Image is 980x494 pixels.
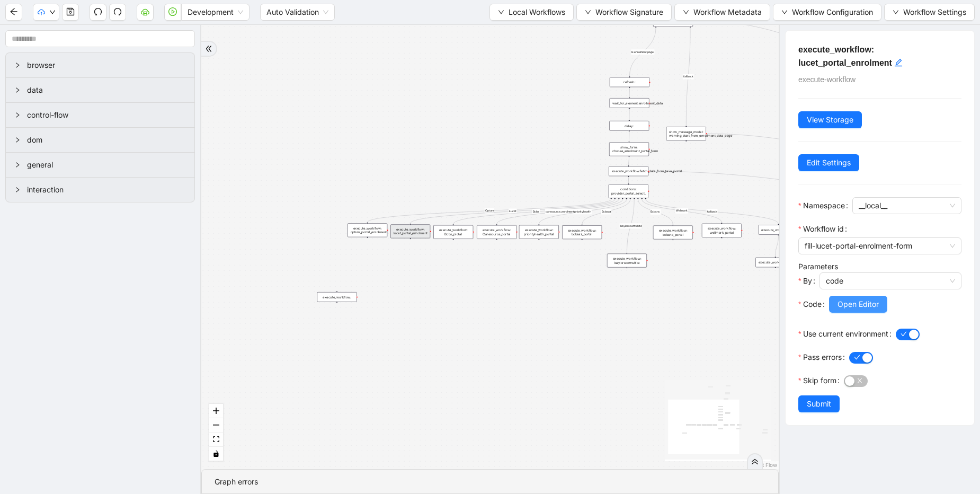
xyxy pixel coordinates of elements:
[750,462,777,468] a: React Flow attribution
[803,298,822,310] span: Code
[493,243,500,250] span: plus-circle
[582,199,630,224] g: Edge from conditions: provider_portal_select_ to execute_workflow: bcbsaz_portal
[539,199,626,224] g: Edge from conditions: provider_portal_select_ to execute_workflow: priorityhealth_portal
[803,223,844,235] span: Workflow id
[653,13,693,27] div: conditions: verify_enrollment_page
[390,224,430,238] div: execute_workflow: lucet_portal_enrolmentplus-circle
[205,45,212,52] span: double-right
[14,187,21,193] span: right
[642,199,722,223] g: Edge from conditions: provider_portal_select_ to execute_workflow: wellmark_portal
[33,4,59,21] button: cloud-uploaddown
[164,4,181,21] button: play-circle
[653,226,693,240] div: execute_workflow: bcbsnc_portalplus-circle
[798,75,856,84] span: execute-workflow
[776,236,779,257] g: Edge from execute_workflow:carelon_portal_user_reg to execute_workflow:fill_email_form_link
[209,447,223,461] button: toggle interactivity
[562,225,602,239] div: execute_workflow: bcbsaz_portalplus-circle
[509,6,565,18] span: Local Workflows
[489,4,574,21] button: downLocal Workflows
[798,262,838,271] label: Parameters
[607,254,647,268] div: execute_workflow: baylorscottwhiteplus-circle
[609,121,649,131] div: delay:
[14,62,21,68] span: right
[94,7,102,16] span: undo
[609,184,648,198] div: conditions: provider_portal_select_
[609,166,648,177] div: execute_workflow:fetch_data_from_tava_portal
[610,98,649,108] div: wait_for_element:enrollment_data
[209,404,223,418] button: zoom in
[629,157,629,165] g: Edge from show_form: choose_enrolment_portal_form to execute_workflow:fetch_data_from_tava_portal
[576,4,672,21] button: downWorkflow Signature
[433,225,473,239] div: execute_workflow: Bcbs_protal
[610,77,649,87] div: refresh:
[781,9,788,15] span: down
[450,243,457,250] span: plus-circle
[595,6,663,18] span: Workflow Signature
[718,241,725,248] span: plus-circle
[14,112,21,118] span: right
[433,225,473,239] div: execute_workflow: Bcbs_protalplus-circle
[562,225,602,239] div: execute_workflow: bcbsaz_portal
[317,292,357,302] div: execute_workflow:plus-circle
[653,226,693,240] div: execute_workflow: bcbsnc_portal
[759,225,798,235] div: execute_workflow:carelon_portal_user_reg
[14,137,21,143] span: right
[826,273,955,289] span: code
[666,127,706,140] div: show_message_modal: warning_start_from_enrollment_data_page
[38,8,45,16] span: cloud-upload
[859,198,955,214] span: __local__
[585,9,591,15] span: down
[14,87,21,93] span: right
[623,271,630,278] span: plus-circle
[6,53,194,77] div: browser
[27,134,186,146] span: dom
[27,84,186,96] span: data
[894,58,903,67] span: edit
[702,224,742,237] div: execute_workflow: wellmark_portal
[629,28,656,76] g: Edge from conditions: verify_enrollment_page to refresh:
[829,296,887,313] button: Open Editor
[6,78,194,102] div: data
[27,109,186,121] span: control-flow
[497,199,623,224] g: Edge from conditions: provider_portal_select_ to execute_workflow: Caresource_portal
[773,4,881,21] button: downWorkflow Configuration
[536,243,542,250] span: plus-circle
[838,298,879,310] span: Open Editor
[755,258,795,268] div: execute_workflow:fill_email_form_link
[683,9,689,15] span: down
[646,199,779,224] g: Edge from conditions: provider_portal_select_ to execute_workflow:carelon_portal_user_reg
[674,4,770,21] button: downWorkflow Metadata
[884,4,975,21] button: downWorkflow Settings
[5,4,22,21] button: arrow-left
[6,153,194,177] div: general
[113,7,122,16] span: redo
[807,157,851,169] span: Edit Settings
[609,142,649,156] div: show_form: choose_enrolment_portal_form
[792,6,873,18] span: Workflow Configuration
[109,4,126,21] button: redo
[27,159,186,171] span: general
[702,224,742,237] div: execute_workflow: wellmark_portalplus-circle
[803,275,812,287] span: By
[209,433,223,447] button: fit view
[14,162,21,168] span: right
[66,7,75,16] span: save
[772,271,779,278] span: plus-circle
[215,476,765,488] div: Graph errors
[803,375,836,386] span: Skip form
[683,28,694,126] g: Edge from conditions: verify_enrollment_page to show_message_modal: warning_start_from_enrollment...
[805,238,955,254] span: fill-lucet-portal-enrolment-form
[477,225,516,239] div: execute_workflow: Caresource_portal
[49,9,56,15] span: down
[798,154,859,171] button: Edit Settings
[751,458,759,465] span: double-right
[798,43,961,69] h5: execute_workflow: lucet_portal_enrolment
[407,242,414,249] span: plus-circle
[807,398,831,410] span: Submit
[90,4,106,21] button: undo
